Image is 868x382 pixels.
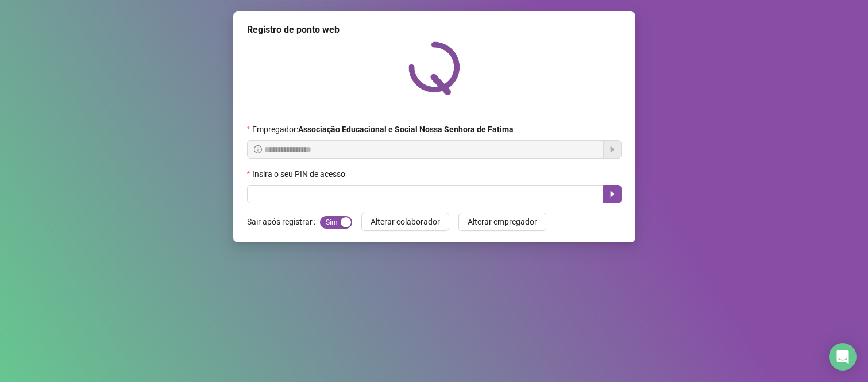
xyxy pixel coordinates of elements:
span: Alterar empregador [468,215,537,228]
strong: Associação Educacional e Social Nossa Senhora de Fatima [298,125,514,134]
span: Empregador : [252,123,514,136]
label: Sair após registrar [247,213,320,231]
span: info-circle [254,145,262,153]
div: Registro de ponto web [247,23,622,37]
label: Insira o seu PIN de acesso [247,168,353,180]
span: Alterar colaborador [371,215,440,228]
div: Open Intercom Messenger [829,343,857,371]
span: caret-right [608,190,617,199]
button: Alterar empregador [458,213,546,231]
img: QRPoint [408,41,460,95]
button: Alterar colaborador [361,213,449,231]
